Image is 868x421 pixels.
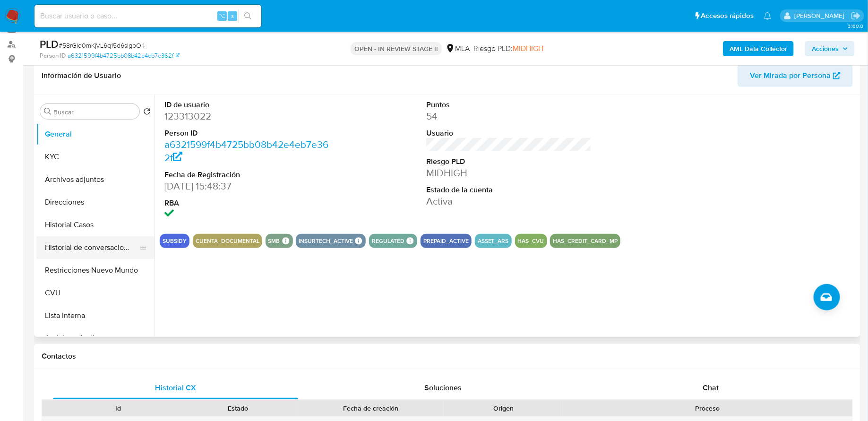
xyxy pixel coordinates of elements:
b: Person ID [40,52,66,60]
span: Soluciones [424,382,462,393]
span: Chat [703,382,719,393]
span: # 58rGlq0mKjVL6q15d6sIgpO4 [59,41,145,50]
button: Archivos adjuntos [36,168,155,191]
span: Historial CX [155,382,196,393]
button: Acciones [805,41,855,56]
p: fabricio.bottalo@mercadolibre.com [794,11,848,20]
div: Fecha de creación [304,404,437,413]
dt: RBA [164,198,330,208]
div: Estado [185,404,291,413]
dt: Estado de la cuenta [426,185,592,195]
b: AML Data Collector [730,41,787,56]
b: PLD [40,36,59,52]
span: MIDHIGH [513,43,543,54]
a: Salir [851,11,861,21]
input: Buscar [53,108,136,116]
button: Historial de conversaciones [36,236,147,259]
button: Direcciones [36,191,155,214]
dt: ID de usuario [164,100,330,110]
div: Id [65,404,172,413]
dt: Usuario [426,128,592,138]
button: Historial Casos [36,214,155,236]
button: Lista Interna [36,304,155,327]
input: Buscar usuario o caso... [34,10,261,22]
span: ⌥ [218,11,225,20]
a: a6321599f4b4725bb08b42e4eb7e362f [68,52,180,60]
button: Anticipos de dinero [36,327,155,350]
a: Notificaciones [764,12,772,20]
div: MLA [446,43,470,54]
dd: 54 [426,110,592,123]
div: Origen [450,404,557,413]
dd: [DATE] 15:48:37 [164,180,330,193]
div: Proceso [570,404,846,413]
button: CVU [36,282,155,304]
button: AML Data Collector [723,41,794,56]
dd: MIDHIGH [426,166,592,180]
span: Acciones [812,41,839,56]
button: Volver al orden por defecto [143,108,151,118]
button: KYC [36,146,155,168]
a: a6321599f4b4725bb08b42e4eb7e362f [164,137,328,164]
span: Ver Mirada por Persona [750,64,831,87]
dd: 123313022 [164,110,330,123]
h1: Información de Usuario [42,71,121,80]
dd: Activa [426,195,592,208]
button: Buscar [44,108,52,115]
dt: Fecha de Registración [164,170,330,180]
span: s [231,11,234,20]
span: Riesgo PLD: [473,43,543,54]
button: search-icon [238,9,258,23]
dt: Person ID [164,128,330,138]
button: Restricciones Nuevo Mundo [36,259,155,282]
button: Ver Mirada por Persona [738,64,853,87]
h1: Contactos [42,352,853,361]
span: 3.160.0 [848,22,863,30]
dt: Riesgo PLD [426,156,592,167]
p: OPEN - IN REVIEW STAGE II [351,42,442,55]
button: General [36,123,155,146]
dt: Puntos [426,100,592,110]
span: Accesos rápidos [701,11,754,21]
